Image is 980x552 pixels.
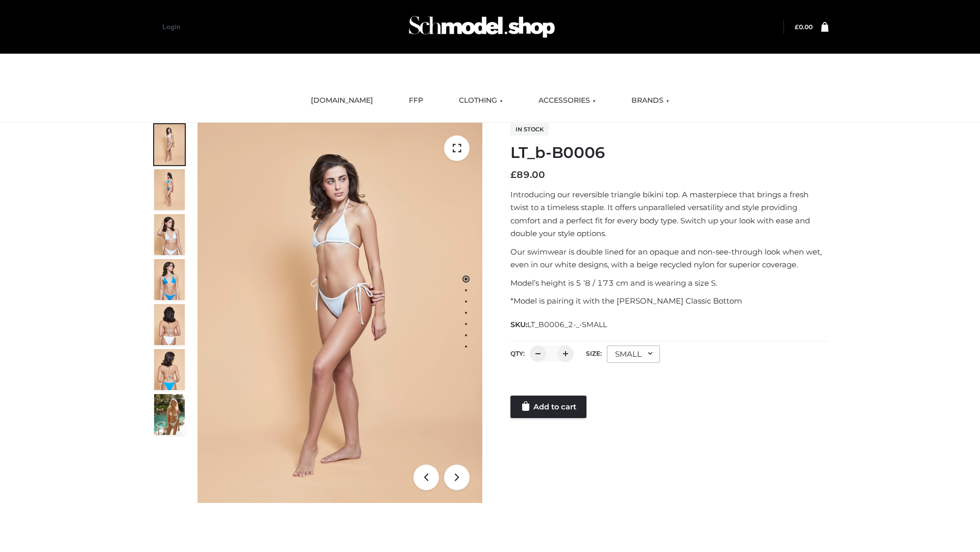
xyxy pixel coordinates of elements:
[401,89,431,112] a: FFP
[198,123,482,503] img: ArielClassicBikiniTop_CloudNine_AzureSky_OW114ECO_1
[607,346,660,363] div: SMALL
[795,23,813,31] a: £0.00
[154,169,185,210] img: ArielClassicBikiniTop_CloudNine_AzureSky_OW114ECO_2-scaled.jpg
[510,245,828,271] p: Our swimwear is double lined for an opaque and non-see-through look when wet, even in our white d...
[154,214,185,255] img: ArielClassicBikiniTop_CloudNine_AzureSky_OW114ECO_3-scaled.jpg
[154,259,185,300] img: ArielClassicBikiniTop_CloudNine_AzureSky_OW114ECO_4-scaled.jpg
[510,350,525,357] label: QTY:
[510,188,828,240] p: Introducing our reversible triangle bikini top. A masterpiece that brings a fresh twist to a time...
[510,144,828,162] h1: LT_b-B0006
[405,7,558,47] img: Schmodel Admin 964
[624,89,677,112] a: BRANDS
[451,89,510,112] a: CLOTHING
[154,304,185,345] img: ArielClassicBikiniTop_CloudNine_AzureSky_OW114ECO_7-scaled.jpg
[586,350,602,357] label: Size:
[527,320,607,329] span: LT_B0006_2-_-SMALL
[510,169,545,180] bdi: 89.00
[154,124,185,165] img: ArielClassicBikiniTop_CloudNine_AzureSky_OW114ECO_1-scaled.jpg
[303,89,381,112] a: [DOMAIN_NAME]
[531,89,603,112] a: ACCESSORIES
[154,394,185,435] img: Arieltop_CloudNine_AzureSky2.jpg
[795,23,813,31] bdi: 0.00
[162,23,180,31] a: Login
[510,277,828,290] p: Model’s height is 5 ‘8 / 173 cm and is wearing a size S.
[510,123,549,135] span: In stock
[510,396,586,418] a: Add to cart
[154,349,185,390] img: ArielClassicBikiniTop_CloudNine_AzureSky_OW114ECO_8-scaled.jpg
[510,169,517,180] span: £
[795,23,799,31] span: £
[510,294,828,308] p: *Model is pairing it with the [PERSON_NAME] Classic Bottom
[510,318,608,331] span: SKU:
